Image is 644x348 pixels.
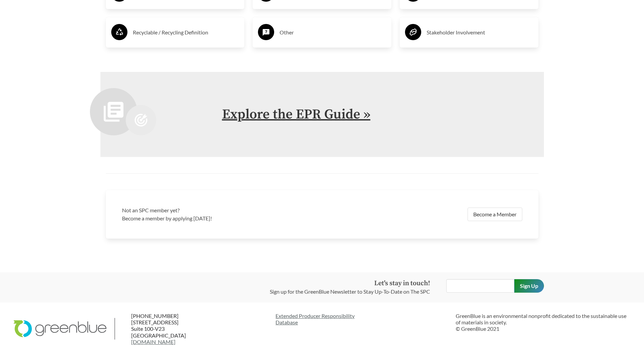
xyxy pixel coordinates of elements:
[468,208,522,221] a: Become a Member
[280,27,386,38] h3: Other
[514,279,544,293] input: Sign Up
[122,206,318,214] h3: Not an SPC member yet?
[131,339,175,345] a: [DOMAIN_NAME]
[131,313,213,345] p: [PHONE_NUMBER] [STREET_ADDRESS] Suite 100-V23 [GEOGRAPHIC_DATA]
[276,313,450,325] a: Extended Producer ResponsibilityDatabase
[427,27,533,38] h3: Stakeholder Involvement
[270,288,430,296] p: Sign up for the GreenBlue Newsletter to Stay Up-To-Date on The SPC
[133,27,239,38] h3: Recyclable / Recycling Definition
[456,313,630,332] p: GreenBlue is an environmental nonprofit dedicated to the sustainable use of materials in society....
[374,279,430,288] strong: Let's stay in touch!
[222,106,371,123] a: Explore the EPR Guide »
[122,214,318,222] p: Become a member by applying [DATE]!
